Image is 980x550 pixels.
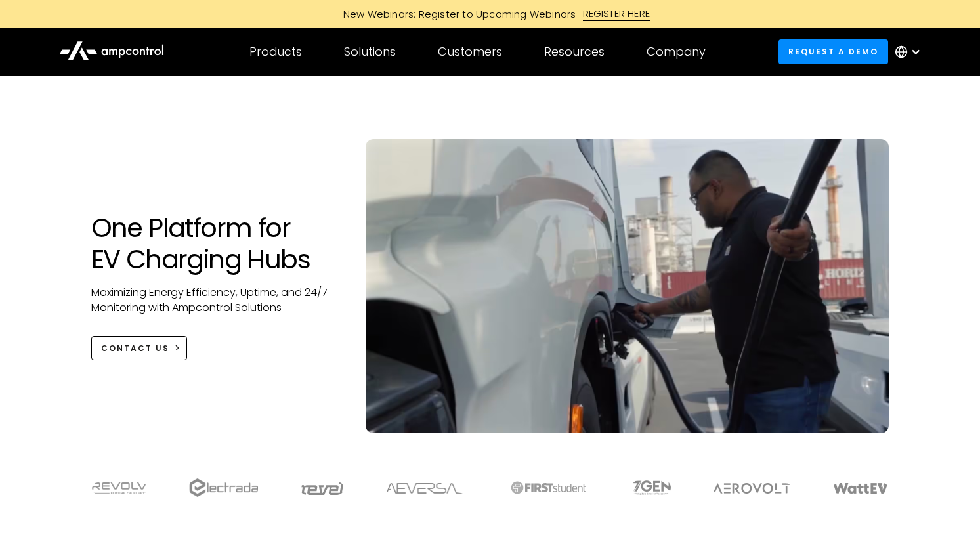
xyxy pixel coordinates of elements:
[91,286,340,315] p: Maximizing Energy Efficiency, Uptime, and 24/7 Monitoring with Ampcontrol Solutions
[438,45,502,59] div: Customers
[195,7,786,21] a: New Webinars: Register to Upcoming WebinarsREGISTER HERE
[583,7,650,21] div: REGISTER HERE
[330,7,583,21] div: New Webinars: Register to Upcoming Webinars
[647,45,706,59] div: Company
[344,45,396,59] div: Solutions
[713,483,791,494] img: Aerovolt Logo
[833,483,888,494] img: WattEV logo
[189,478,258,497] img: electrada logo
[249,45,302,59] div: Products
[91,212,340,275] h1: One Platform for EV Charging Hubs
[544,45,605,59] div: Resources
[91,336,188,360] a: CONTACT US
[101,343,169,354] div: CONTACT US
[778,39,889,64] a: Request a demo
